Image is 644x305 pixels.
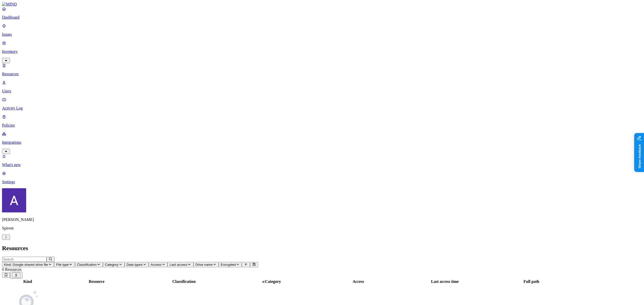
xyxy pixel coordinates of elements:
div: Last access time [402,279,488,284]
a: Resources [2,63,642,76]
img: MIND [2,2,17,7]
span: File type [56,263,69,266]
a: Integrations [2,132,642,153]
a: MIND [2,2,642,7]
p: Users [2,89,642,93]
span: Access [151,263,162,266]
a: Users [2,80,642,93]
input: Search [2,257,47,262]
span: Kind: Google shared drive file [4,263,48,266]
span: Data types [127,263,143,266]
div: Full path [489,279,574,284]
p: Spirent [2,226,642,231]
a: Activity Log [2,97,642,110]
span: Category [265,279,281,284]
span: Category [105,263,118,266]
div: Classification [141,279,227,284]
p: Integrations [2,140,642,145]
a: Settings [2,171,642,184]
p: Settings [2,180,642,184]
span: 0 Resources [2,267,22,272]
span: Classification [77,263,97,266]
p: Policies [2,123,642,128]
div: Access [315,279,401,284]
p: Issues [2,32,642,37]
p: Resources [2,72,642,76]
p: Inventory [2,49,642,54]
a: What's new [2,154,642,167]
div: Resource [54,279,140,284]
a: Issues [2,24,642,37]
p: [PERSON_NAME] [2,217,642,222]
p: Activity Log [2,106,642,110]
span: Encrypted [221,263,236,266]
h2: Resources [2,245,642,252]
p: Dashboard [2,15,642,20]
a: Inventory [2,41,642,62]
a: Policies [2,115,642,128]
p: What's new [2,163,642,167]
a: Dashboard [2,7,642,20]
span: Last access [170,263,187,266]
span: Drive name [195,263,213,266]
img: Avigail Bronznick [2,188,26,212]
div: Kind [3,279,53,284]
